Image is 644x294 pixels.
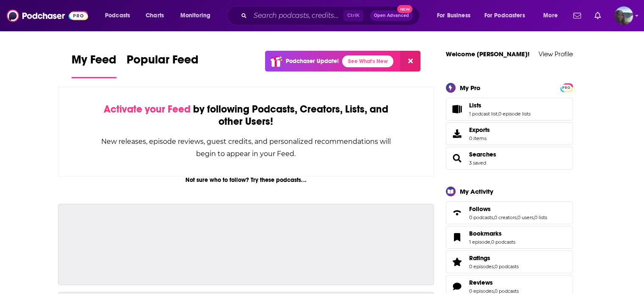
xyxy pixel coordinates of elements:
[449,207,466,219] a: Follows
[460,187,493,195] div: My Activity
[469,230,502,237] span: Bookmarks
[104,103,191,115] span: Activate your Feed
[614,6,633,25] img: User Profile
[140,9,169,22] a: Charts
[469,205,547,213] a: Follows
[469,230,515,237] a: Bookmarks
[72,52,116,72] span: My Feed
[561,84,572,90] a: PRO
[469,151,496,158] a: Searches
[343,10,363,21] span: Ctrl K
[446,50,530,58] a: Welcome [PERSON_NAME]!
[614,6,633,25] span: Logged in as ashleycandelario
[493,214,494,220] span: ,
[180,10,210,22] span: Monitoring
[446,250,573,273] span: Ratings
[449,128,466,140] span: Exports
[437,10,470,22] span: For Business
[498,111,498,117] span: ,
[537,9,568,22] button: open menu
[446,226,573,249] span: Bookmarks
[342,55,393,67] a: See What's New
[449,256,466,268] a: Ratings
[235,6,428,25] div: Search podcasts, credits, & more...
[449,231,466,243] a: Bookmarks
[491,239,515,245] a: 0 podcasts
[539,50,573,58] a: View Profile
[127,52,199,78] a: Popular Feed
[534,214,547,220] a: 0 lists
[494,264,495,269] span: ,
[446,122,573,145] a: Exports
[469,254,490,262] span: Ratings
[469,160,486,166] a: 3 saved
[533,214,534,220] span: ,
[498,111,531,117] a: 0 episode lists
[591,8,604,23] a: Show notifications dropdown
[446,201,573,224] span: Follows
[446,98,573,121] span: Lists
[370,11,413,21] button: Open AdvancedNew
[460,84,481,92] div: My Pro
[570,8,584,23] a: Show notifications dropdown
[561,85,572,91] span: PRO
[495,288,519,294] a: 0 podcasts
[431,9,481,22] button: open menu
[469,102,481,109] span: Lists
[72,52,116,78] a: My Feed
[469,214,493,220] a: 0 podcasts
[479,9,537,22] button: open menu
[469,254,519,262] a: Ratings
[494,214,517,220] a: 0 creators
[449,280,466,292] a: Reviews
[494,288,495,294] span: ,
[469,205,491,213] span: Follows
[469,279,519,286] a: Reviews
[469,102,531,109] a: Lists
[174,9,221,22] button: open menu
[517,214,533,220] a: 0 users
[469,111,498,117] a: 1 podcast list
[469,288,494,294] a: 0 episodes
[105,10,130,22] span: Podcasts
[58,176,434,184] div: Not sure who to follow? Try these podcasts...
[99,9,141,22] button: open menu
[469,239,490,245] a: 1 episode
[449,103,466,115] a: Lists
[397,5,412,13] span: New
[469,126,490,134] span: Exports
[469,264,494,269] a: 0 episodes
[101,103,392,128] div: by following Podcasts, Creators, Lists, and other Users!
[517,214,517,220] span: ,
[469,135,490,141] span: 0 items
[446,147,573,170] span: Searches
[7,8,88,24] img: Podchaser - Follow, Share and Rate Podcasts
[469,279,493,286] span: Reviews
[484,10,525,22] span: For Podcasters
[495,264,519,269] a: 0 podcasts
[286,58,339,65] p: Podchaser Update!
[374,14,409,18] span: Open Advanced
[449,152,466,164] a: Searches
[543,10,558,22] span: More
[127,52,199,72] span: Popular Feed
[490,239,491,245] span: ,
[146,10,164,22] span: Charts
[614,6,633,25] button: Show profile menu
[250,9,343,22] input: Search podcasts, credits, & more...
[101,135,392,160] div: New releases, episode reviews, guest credits, and personalized recommendations will begin to appe...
